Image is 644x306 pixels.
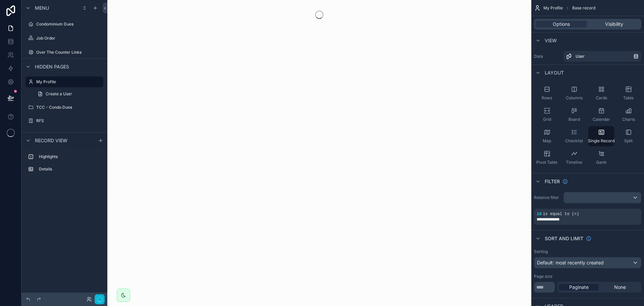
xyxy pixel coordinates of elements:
a: RFS [25,115,103,126]
span: Cards [596,95,607,101]
span: Paginate [569,284,589,291]
label: Sorting [534,249,548,254]
a: Job Order [25,33,103,44]
span: Layout [545,69,564,76]
a: Over The Counter Links [25,47,103,58]
label: Condominium Dues [36,21,102,27]
label: Relative filter [534,195,561,200]
span: Table [623,95,634,101]
span: User [576,54,585,59]
span: None [614,284,626,291]
button: Grid [534,105,560,125]
button: Default: most recently created [534,257,641,268]
button: Checklist [561,126,587,146]
span: Checklist [565,138,583,144]
span: Create a User [46,91,72,97]
a: My Profile [25,76,103,87]
span: Calendar [593,117,610,122]
span: Pivot Table [536,160,557,165]
label: Job Order [36,36,102,41]
button: Calendar [588,105,614,125]
a: TCC - Condo Dues [25,102,103,113]
label: TCC - Condo Dues [36,105,102,110]
span: Split [624,138,633,144]
a: Condominium Dues [25,19,103,30]
span: Options [553,21,570,28]
span: Grid [543,117,551,122]
button: Timeline [561,148,587,168]
span: Base record [572,5,595,11]
span: Filter [545,178,560,185]
button: Map [534,126,560,146]
span: is equal to (=) [543,212,579,216]
button: Board [561,105,587,125]
span: id [537,212,541,216]
span: Board [569,117,580,122]
a: User [563,51,641,62]
button: Single Record [588,126,614,146]
button: Gantt [588,148,614,168]
label: My Profile [36,79,99,85]
span: My Profile [543,5,563,11]
button: Cards [588,83,614,103]
label: Data [534,54,561,59]
span: Record view [35,137,67,144]
span: View [545,37,557,44]
span: Gantt [596,160,606,165]
span: Visibility [605,21,623,28]
span: Default: most recently created [537,260,604,265]
span: Timeline [566,160,582,165]
button: Rows [534,83,560,103]
button: Columns [561,83,587,103]
span: Map [543,138,551,144]
button: Charts [615,105,641,125]
span: Sort And Limit [545,235,583,242]
span: Charts [622,117,635,122]
span: Menu [35,5,49,11]
span: Single Record [588,138,614,144]
span: Columns [566,95,583,101]
label: Details [39,166,101,172]
label: Over The Counter Links [36,50,102,55]
button: Split [615,126,641,146]
div: scrollable content [21,148,107,181]
button: Table [615,83,641,103]
label: RFS [36,118,102,123]
span: Hidden pages [35,63,69,70]
span: Rows [542,95,552,101]
button: Pivot Table [534,148,560,168]
label: Page size [534,274,552,279]
label: Highlights [39,154,101,159]
a: Create a User [34,89,103,99]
